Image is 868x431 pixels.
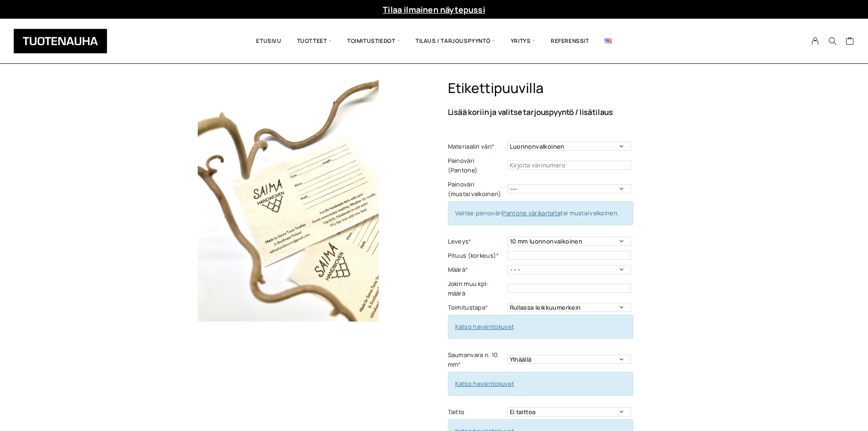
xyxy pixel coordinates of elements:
[448,156,505,175] label: Painoväri (Pantone)
[248,26,289,57] a: Etusivu
[455,322,514,331] a: Katso havaintokuvat
[448,303,505,312] label: Toimitustapa
[448,108,701,116] p: Lisää koriin ja valitse tarjouspyyntö / lisätilaus
[502,209,560,217] a: Pantone värikartalta
[289,26,339,57] span: Tuotteet
[383,4,485,15] a: Tilaa ilmainen näytepussi
[824,37,841,45] button: Search
[605,38,612,43] img: English
[543,26,597,57] a: Referenssit
[455,379,514,388] a: Katso havaintokuvat
[448,265,505,275] label: Määrä
[507,161,631,170] input: Kirjoita värinumero
[448,237,505,246] label: Leveys
[448,142,505,151] label: Materiaalin väri
[408,26,503,57] span: Tilaus / Tarjouspyyntö
[448,180,505,199] label: Painoväri (musta/valkoinen)
[448,407,505,417] label: Taitto
[168,80,409,322] img: tuotenauha_etikettipuuvilla
[448,350,505,369] label: Saumanvara n. 10 mm
[455,209,619,217] span: Valitse painoväri tai musta/valkoinen.
[448,251,505,260] label: Pituus (korkeus)
[14,29,107,53] img: Tuotenauha Oy
[806,37,824,45] a: My Account
[503,26,543,57] span: Yritys
[846,36,854,47] a: Cart
[448,279,505,298] label: Jokin muu kpl-määrä
[339,26,408,57] span: Toimitustiedot
[448,80,701,97] h1: Etikettipuuvilla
